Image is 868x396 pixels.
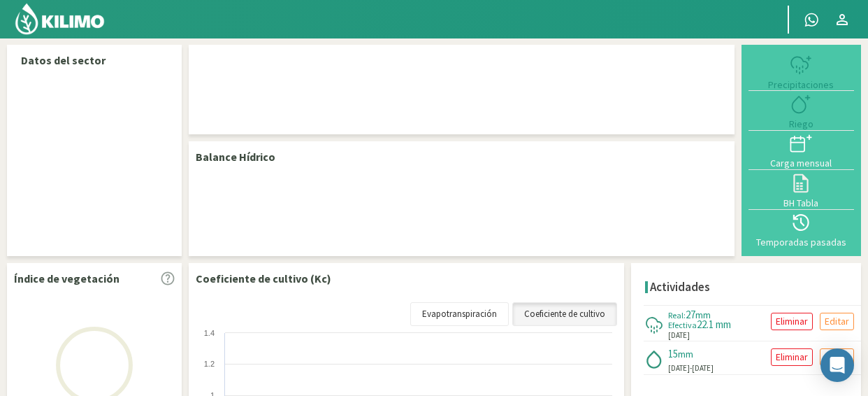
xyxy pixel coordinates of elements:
[668,310,686,320] span: Real:
[753,80,850,90] div: Precipitaciones
[748,210,854,249] button: Temporadas pasadas
[512,302,617,326] a: Coeficiente de cultivo
[776,349,808,365] p: Eliminar
[748,131,854,170] button: Carga mensual
[196,148,275,165] p: Balance Hídrico
[690,363,692,373] span: -
[410,302,509,326] a: Evapotranspiración
[753,198,850,208] div: BH Tabla
[820,313,854,330] button: Editar
[820,348,854,366] button: Editar
[695,309,711,321] span: mm
[748,52,854,91] button: Precipitaciones
[204,360,215,368] text: 1.2
[14,270,120,287] p: Índice de vegetación
[748,91,854,130] button: Riego
[771,348,813,366] button: Eliminar
[697,318,731,331] span: 22.1 mm
[650,281,710,294] h4: Actividades
[753,237,850,247] div: Temporadas pasadas
[753,119,850,129] div: Riego
[748,170,854,209] button: BH Tabla
[776,313,808,330] p: Eliminar
[686,308,695,321] span: 27
[753,158,850,168] div: Carga mensual
[678,348,693,360] span: mm
[196,270,331,287] p: Coeficiente de cultivo (Kc)
[668,330,690,341] span: [DATE]
[668,320,697,330] span: Efectiva
[204,329,215,337] text: 1.4
[668,347,678,360] span: 15
[692,363,714,373] span: [DATE]
[771,313,813,330] button: Eliminar
[820,348,854,382] div: Open Intercom Messenger
[14,2,106,36] img: Kilimo
[668,362,690,374] span: [DATE]
[21,52,168,69] p: Datos del sector
[825,313,849,330] p: Editar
